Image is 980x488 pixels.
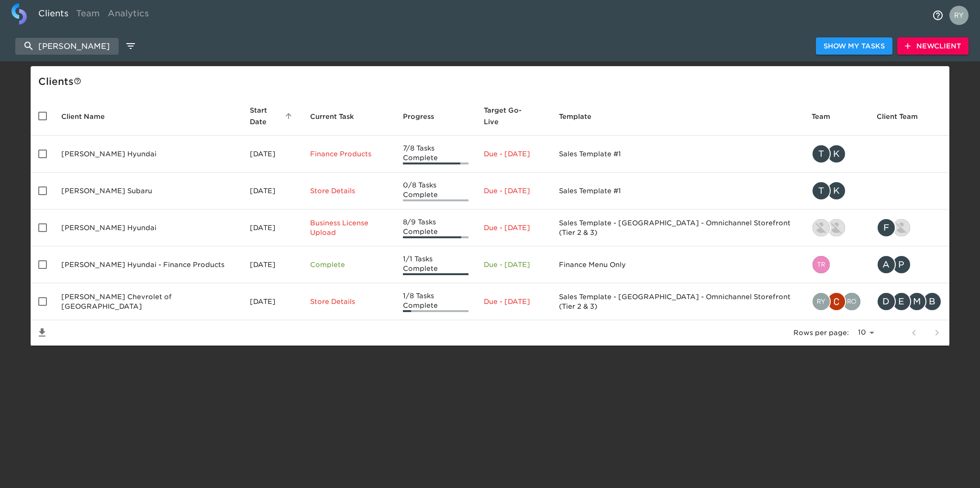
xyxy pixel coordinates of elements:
div: E [892,292,911,311]
td: Finance Menu Only [551,246,804,283]
div: D [877,292,896,311]
p: Due - [DATE] [484,149,544,159]
div: Client s [38,74,946,89]
div: tracy@roadster.com, kevin.dodt@roadster.com [812,144,861,163]
td: Sales Template - [GEOGRAPHIC_DATA] - Omnichannel Storefront (Tier 2 & 3) [551,283,804,320]
img: tristan.walk@roadster.com [813,256,830,273]
p: Business License Upload [310,218,388,237]
div: B [923,292,942,311]
td: Sales Template - [GEOGRAPHIC_DATA] - Omnichannel Storefront (Tier 2 & 3) [551,209,804,246]
span: Show My Tasks [824,40,885,52]
select: rows per page [853,325,878,340]
div: P [892,255,911,274]
button: edit [122,38,139,54]
td: Sales Template #1 [551,173,804,209]
a: Clients [34,3,72,27]
div: tracy@roadster.com, kevin.dodt@roadster.com [812,181,861,200]
td: 0/8 Tasks Complete [395,173,476,209]
td: 8/9 Tasks Complete [395,209,476,246]
div: K [827,144,846,163]
button: Save List [31,321,54,344]
span: Current Task [310,111,367,122]
p: Due - [DATE] [484,297,544,306]
td: [DATE] [242,136,302,173]
img: patrick.adamson@roadster.com [813,219,830,236]
td: [DATE] [242,283,302,320]
a: Analytics [104,3,153,27]
button: notifications [926,4,949,27]
td: [PERSON_NAME] Chevrolet of [GEOGRAPHIC_DATA] [54,283,242,320]
span: Start Date [250,105,295,128]
p: Rows per page: [793,328,849,337]
div: ryan.dale@roadster.com, christopher.mccarthy@roadster.com, rohitvarma.addepalli@cdk.com [812,292,861,311]
div: T [812,181,831,200]
p: Due - [DATE] [484,223,544,232]
span: Client Team [877,111,930,122]
div: patrick.adamson@roadster.com, duncan.miller@roadster.com [812,218,861,237]
input: search [15,38,119,55]
div: azimmerman@westherr.com, pfarr@westherr.com [877,255,942,274]
div: A [877,255,896,274]
span: Target Go-Live [484,105,544,128]
span: Template [559,111,604,122]
img: kevin.lo@roadster.com [893,219,910,236]
div: M [907,292,926,311]
img: logo [11,3,27,24]
td: [PERSON_NAME] Hyundai - Finance Products [54,246,242,283]
img: ryan.dale@roadster.com [813,293,830,310]
p: Due - [DATE] [484,260,544,269]
span: This is the next Task in this Hub that should be completed [310,111,354,122]
td: 7/8 Tasks Complete [395,136,476,173]
td: [PERSON_NAME] Subaru [54,173,242,209]
span: Team [812,111,843,122]
td: [DATE] [242,209,302,246]
a: Team [72,3,104,27]
p: Due - [DATE] [484,186,544,196]
div: fcomisso@westherr.com, kevin.lo@roadster.com [877,218,942,237]
img: christopher.mccarthy@roadster.com [828,293,845,310]
button: Show My Tasks [816,37,892,55]
p: Store Details [310,297,388,306]
p: Finance Products [310,149,388,159]
button: NewClient [897,37,969,55]
img: rohitvarma.addepalli@cdk.com [843,293,860,310]
td: [PERSON_NAME] Hyundai [54,136,242,173]
p: Complete [310,260,388,269]
div: tristan.walk@roadster.com [812,255,861,274]
p: Store Details [310,186,388,196]
span: New Client [905,40,961,52]
div: K [827,181,846,200]
td: [DATE] [242,246,302,283]
table: enhanced table [31,97,949,346]
svg: This is a list of all of your clients and clients shared with you [74,77,81,85]
div: T [812,144,831,163]
div: F [877,218,896,237]
span: Progress [403,111,446,122]
div: dhassett@westherr.com, ewagner@westherr.com, mattea@westherr.com, bhollis@westherr.com [877,292,942,311]
td: 1/8 Tasks Complete [395,283,476,320]
span: Calculated based on the start date and the duration of all Tasks contained in this Hub. [484,105,531,128]
td: [DATE] [242,173,302,209]
td: 1/1 Tasks Complete [395,246,476,283]
td: [PERSON_NAME] Hyundai [54,209,242,246]
img: Profile [949,6,969,25]
img: duncan.miller@roadster.com [828,219,845,236]
span: Client Name [61,111,117,122]
td: Sales Template #1 [551,136,804,173]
